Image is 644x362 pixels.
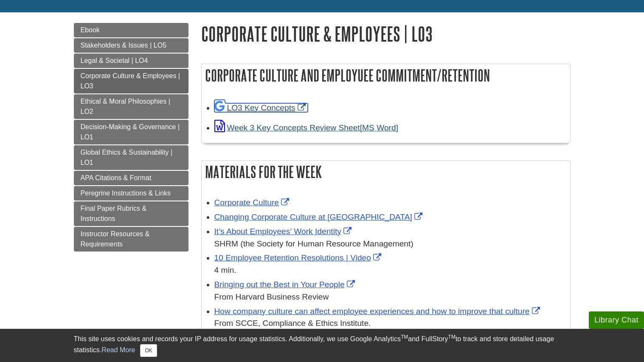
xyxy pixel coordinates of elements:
button: Library Chat [589,311,644,329]
a: Instructor Resources & Requirements [74,227,188,252]
div: 4 min. [214,264,566,277]
span: Legal & Societal | LO4 [81,57,148,64]
span: Corporate Culture & Employees | LO3 [81,72,180,90]
span: Global Ethics & Sustainability | LO1 [81,149,173,166]
a: Link opens in new window [214,198,292,207]
div: SHRM (the Society for Human Resource Management) [214,238,566,250]
span: Final Paper Rubrics & Instructions [81,205,147,222]
h2: Corporate Culture and Employuee Commitment/Retention [202,64,570,87]
a: Read More [101,346,135,354]
span: Ebook [81,26,100,34]
div: From Harvard Business Review [214,291,566,303]
a: Peregrine Instructions & Links [74,186,188,201]
span: Decision-Making & Governance | LO1 [81,123,180,141]
div: From SCCE, Compliance & Ethics Institute. [214,317,566,330]
a: Legal & Societal | LO4 [74,54,188,68]
a: Link opens in new window [214,227,354,236]
a: Link opens in new window [214,103,308,112]
span: Instructor Resources & Requirements [81,230,150,248]
sup: TM [401,334,408,340]
span: Peregrine Instructions & Links [81,189,171,197]
a: Link opens in new window [214,280,357,289]
a: Ethical & Moral Philosophies | LO2 [74,94,188,119]
a: APA Citations & Format [74,171,188,185]
a: Corporate Culture & Employees | LO3 [74,69,188,93]
span: Stakeholders & Issues | LO5 [81,42,166,49]
button: Close [140,344,157,357]
h2: Materials for the Week [202,161,570,183]
a: Global Ethics & Sustainability | LO1 [74,145,188,170]
a: Link opens in new window [214,307,542,316]
sup: TM [448,334,456,340]
div: This site uses cookies and records your IP address for usage statistics. Additionally, we use Goo... [74,334,571,357]
a: Ebook [74,23,188,37]
span: Ethical & Moral Philosophies | LO2 [81,98,170,115]
span: APA Citations & Format [81,174,152,181]
a: Decision-Making & Governance | LO1 [74,120,188,144]
a: Link opens in new window [214,212,425,221]
a: Link opens in new window [214,253,383,262]
h1: Corporate Culture & Employees | LO3 [201,23,571,45]
div: Guide Page Menu [74,23,188,252]
a: Stakeholders & Issues | LO5 [74,38,188,53]
a: Link opens in new window [214,123,398,132]
a: Final Paper Rubrics & Instructions [74,201,188,226]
